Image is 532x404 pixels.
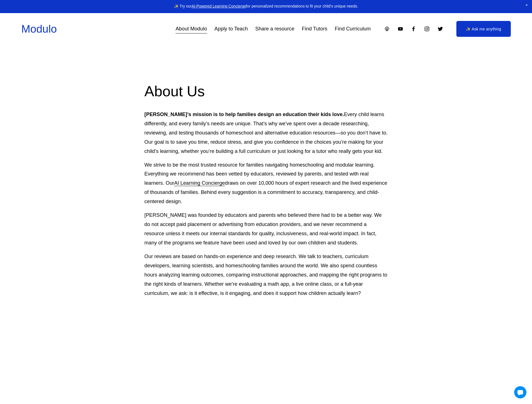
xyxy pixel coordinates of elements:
[144,211,387,247] p: [PERSON_NAME] was founded by educators and parents who believed there had to be a better way. We ...
[397,26,403,32] a: YouTube
[144,160,387,206] p: We strive to be the most trusted resource for families navigating homeschooling and modular learn...
[302,24,327,34] a: Find Tutors
[214,24,248,34] a: Apply to Teach
[255,24,294,34] a: Share a resource
[335,24,371,34] a: Find Curriculum
[176,24,207,34] a: About Modulo
[144,111,344,117] strong: [PERSON_NAME]’s mission is to help families design an education their kids love.
[174,180,225,186] a: AI Learning Concierge
[144,82,387,101] h2: About Us
[437,26,443,32] a: Twitter
[411,26,416,32] a: Facebook
[191,4,246,8] a: AI-Powered Learning Concierge
[144,252,387,298] p: Our reviews are based on hands-on experience and deep research. We talk to teachers, curriculum d...
[424,26,430,32] a: Instagram
[384,26,390,32] a: Apple Podcasts
[144,110,387,156] p: Every child learns differently, and every family’s needs are unique. That’s why we’ve spent over ...
[21,23,57,35] a: Modulo
[456,21,511,37] a: ✨ Ask me anything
